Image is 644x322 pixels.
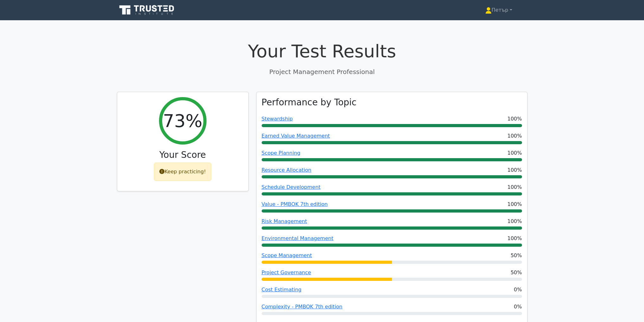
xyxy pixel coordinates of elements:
[507,183,522,191] span: 100%
[511,269,522,276] span: 50%
[262,167,311,173] a: Resource Allocation
[507,149,522,157] span: 100%
[163,110,202,131] h2: 73%
[262,252,312,258] a: Scope Management
[262,201,328,207] a: Value - PMBOK 7th edition
[262,304,342,310] a: Complexity - PMBOK 7th edition
[117,67,527,77] p: Project Management Professional
[122,150,243,160] h3: Your Score
[514,286,522,294] span: 0%
[262,133,330,139] a: Earned Value Management
[262,218,307,224] a: Risk Management
[507,218,522,225] span: 100%
[262,150,301,156] a: Scope Planning
[470,4,527,16] a: Петър
[117,40,527,62] h1: Your Test Results
[507,166,522,174] span: 100%
[154,163,211,181] div: Keep practicing!
[507,201,522,208] span: 100%
[262,287,302,293] a: Cost Estimating
[511,252,522,259] span: 50%
[262,97,357,108] h3: Performance by Topic
[507,115,522,123] span: 100%
[262,235,334,241] a: Environmental Management
[262,269,311,276] a: Project Governance
[514,303,522,311] span: 0%
[507,235,522,242] span: 100%
[262,116,293,122] a: Stewardship
[262,184,321,190] a: Schedule Development
[507,132,522,140] span: 100%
